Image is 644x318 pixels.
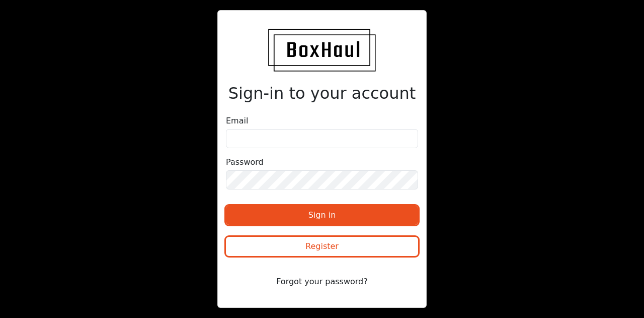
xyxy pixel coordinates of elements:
button: Sign in [226,206,418,225]
label: Password [226,156,264,168]
h2: Sign-in to your account [226,84,418,103]
a: Forgot your password? [226,277,418,286]
button: Forgot your password? [226,272,418,291]
img: BoxHaul [268,29,376,72]
label: Email [226,115,248,127]
button: Register [226,237,418,256]
a: Register [226,243,418,253]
